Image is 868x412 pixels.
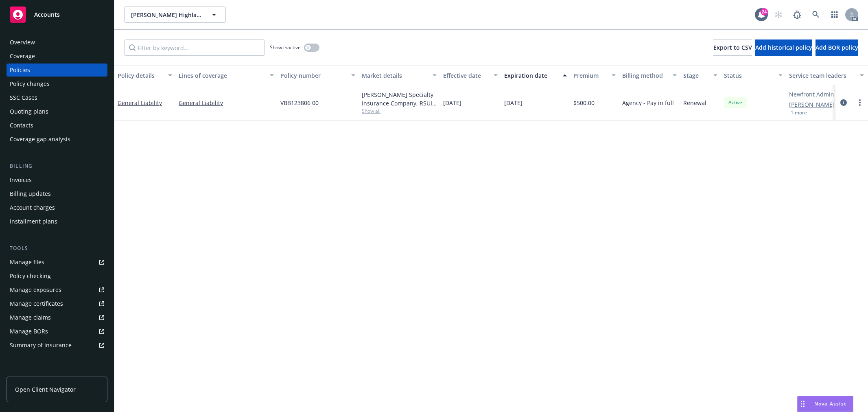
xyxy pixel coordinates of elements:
div: Policy checking [10,270,51,283]
div: Policy number [280,71,346,80]
div: Installment plans [10,215,57,228]
a: Manage certificates [7,297,107,310]
span: Renewal [683,99,706,107]
input: Filter by keyword... [124,39,265,56]
div: Effective date [443,71,489,80]
div: Expiration date [504,71,558,80]
button: Policy details [114,66,175,85]
div: Billing [7,162,107,170]
a: Report a Bug [789,7,805,23]
div: Coverage [10,50,35,63]
div: Drag to move [798,396,808,412]
div: Lines of coverage [179,71,265,80]
button: Add BOR policy [816,39,858,56]
span: Accounts [34,11,60,18]
span: Show all [362,107,437,114]
a: Account charges [7,201,107,214]
div: Policy details [118,71,163,80]
div: Billing method [622,71,668,80]
div: 24 [761,8,768,15]
a: more [855,98,865,107]
div: Manage certificates [10,297,63,310]
div: SSC Cases [10,91,37,104]
a: Coverage gap analysis [7,133,107,146]
div: Manage exposures [10,283,61,296]
a: [PERSON_NAME] [789,100,835,109]
div: Overview [10,36,35,49]
div: Status [724,71,774,80]
button: 1 more [791,110,807,115]
div: Tools [7,244,107,252]
span: Active [727,99,743,106]
div: Service team leaders [789,71,855,80]
a: Accounts [7,3,107,26]
div: Coverage gap analysis [10,133,70,146]
button: Market details [359,66,440,85]
button: Billing method [619,66,680,85]
a: Start snowing [770,7,787,23]
div: Invoices [10,173,32,186]
a: General Liability [118,99,162,107]
div: Stage [683,71,708,80]
a: Manage BORs [7,325,107,338]
button: Effective date [440,66,501,85]
a: circleInformation [839,98,848,107]
a: Coverage [7,50,107,63]
button: Nova Assist [797,396,853,412]
div: [PERSON_NAME] Specialty Insurance Company, RSUI Group, CRC Group [362,90,437,107]
a: General Liability [179,99,274,107]
div: Manage files [10,256,44,269]
button: Status [721,66,786,85]
div: Market details [362,71,428,80]
span: Add historical policy [755,44,812,51]
span: VBB123806 00 [280,99,319,107]
span: Agency - Pay in full [622,99,674,107]
a: Switch app [826,7,843,23]
div: Manage BORs [10,325,48,338]
button: Lines of coverage [175,66,277,85]
span: [PERSON_NAME] Highland LLC [131,11,201,19]
span: Open Client Navigator [15,385,76,394]
a: Manage files [7,256,107,269]
a: SSC Cases [7,91,107,104]
button: Export to CSV [713,39,752,56]
button: Add historical policy [755,39,812,56]
a: Policy checking [7,270,107,283]
button: Policy number [277,66,359,85]
a: Search [808,7,824,23]
button: Premium [570,66,619,85]
div: Premium [573,71,607,80]
span: Show inactive [270,44,301,51]
a: Newfront Admin [789,90,834,99]
span: [DATE] [443,99,461,107]
a: Contacts [7,119,107,132]
div: Manage claims [10,311,51,324]
span: Add BOR policy [816,44,858,51]
div: Analytics hub [7,368,107,376]
a: Quoting plans [7,105,107,118]
a: Billing updates [7,187,107,200]
div: Billing updates [10,187,51,200]
a: Manage claims [7,311,107,324]
button: Expiration date [501,66,570,85]
a: Manage exposures [7,283,107,296]
a: Summary of insurance [7,339,107,352]
span: $500.00 [573,99,595,107]
span: Nova Assist [814,400,846,407]
button: Stage [680,66,721,85]
div: Summary of insurance [10,339,72,352]
button: Service team leaders [786,66,867,85]
div: Quoting plans [10,105,48,118]
a: Overview [7,36,107,49]
span: Export to CSV [713,44,752,51]
span: [DATE] [504,99,523,107]
a: Policy changes [7,77,107,90]
div: Account charges [10,201,55,214]
a: Policies [7,64,107,77]
div: Policy changes [10,77,50,90]
div: Contacts [10,119,33,132]
a: Invoices [7,173,107,186]
div: Policies [10,64,30,77]
a: Installment plans [7,215,107,228]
